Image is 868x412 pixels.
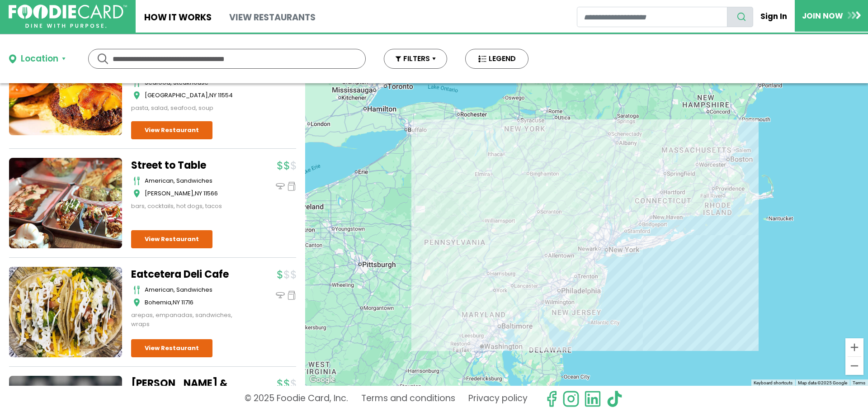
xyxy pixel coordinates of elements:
img: map_icon.svg [133,189,140,198]
span: NY [209,91,217,99]
a: View Restaurant [131,339,212,357]
span: [PERSON_NAME] [145,189,193,198]
img: pickup_icon.svg [287,291,296,300]
span: NY [195,189,202,198]
span: NY [173,298,180,307]
a: Sign In [753,6,795,26]
img: FoodieCard; Eat, Drink, Save, Donate [9,5,127,28]
button: Zoom out [845,357,863,375]
img: Google [307,374,337,386]
a: Terms and conditions [361,390,455,407]
span: 11566 [203,189,218,198]
a: [PERSON_NAME] & [PERSON_NAME] [131,376,244,406]
span: [GEOGRAPHIC_DATA] [145,91,208,99]
div: pasta, salad, seafood, soup [131,104,244,113]
img: tiktok.svg [606,390,623,407]
button: FILTERS [384,49,447,69]
div: , [145,298,244,307]
div: american, sandwiches [145,176,244,185]
span: 11554 [218,91,233,99]
button: search [727,7,753,27]
div: arepas, empanadas, sandwiches, wraps [131,311,244,328]
img: cutlery_icon.svg [133,285,140,294]
span: 11716 [181,298,193,307]
p: © 2025 Foodie Card, Inc. [245,390,348,407]
button: Zoom in [845,338,863,356]
input: restaurant search [577,7,727,27]
a: Terms [853,380,865,385]
a: Eatcetera Deli Cafe [131,267,244,282]
div: , [145,91,244,100]
a: View Restaurant [131,230,212,248]
img: linkedin.svg [584,390,601,407]
a: Open this area in Google Maps (opens a new window) [307,374,337,386]
button: Location [9,52,66,66]
img: cutlery_icon.svg [133,176,140,185]
svg: check us out on facebook [543,390,560,407]
button: LEGEND [465,49,528,69]
img: map_icon.svg [133,91,140,100]
span: Map data ©2025 Google [798,380,847,385]
a: Privacy policy [468,390,528,407]
a: View Restaurant [131,121,212,139]
button: Keyboard shortcuts [754,380,793,386]
span: Bohemia [145,298,171,307]
div: , [145,189,244,198]
div: american, sandwiches [145,285,244,294]
img: dinein_icon.svg [276,182,285,191]
a: Street to Table [131,158,244,173]
img: map_icon.svg [133,298,140,307]
img: pickup_icon.svg [287,182,296,191]
img: dinein_icon.svg [276,291,285,300]
div: Location [21,52,58,66]
div: bars, cocktails, hot dogs, tacos [131,202,244,211]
